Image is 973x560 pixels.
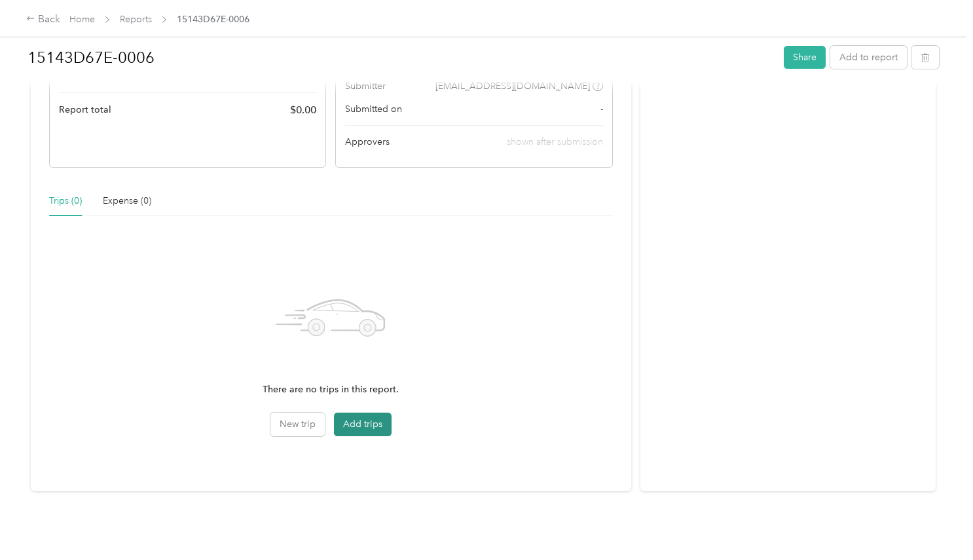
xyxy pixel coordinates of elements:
[290,102,316,118] span: $ 0.00
[177,12,249,26] span: 15143D67E-0006
[900,487,973,560] iframe: Everlance-gr Chat Button Frame
[26,12,60,28] div: Back
[270,413,325,436] button: New trip
[49,194,82,208] div: Trips (0)
[600,102,603,116] span: -
[334,413,392,436] button: Add trips
[507,136,603,147] span: shown after submission
[59,103,111,117] span: Report total
[345,102,402,116] span: Submitted on
[830,46,907,69] button: Add to report
[345,135,390,149] span: Approvers
[120,14,152,25] a: Reports
[28,42,775,73] h1: 15143D67E-0006
[784,46,826,69] button: Share
[69,14,95,25] a: Home
[263,383,399,397] p: There are no trips in this report.
[103,194,151,208] div: Expense (0)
